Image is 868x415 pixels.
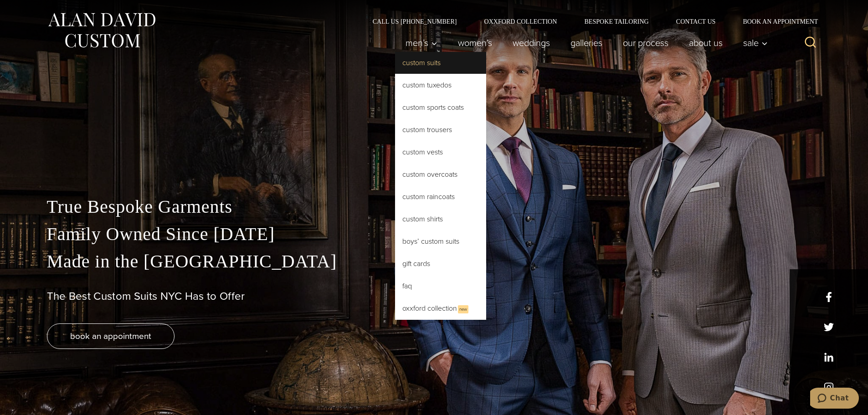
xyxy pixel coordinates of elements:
[395,275,486,297] a: FAQ
[678,34,733,52] a: About Us
[70,329,151,343] span: book an appointment
[395,231,486,252] a: Boys’ Custom Suits
[395,186,486,208] a: Custom Raincoats
[800,32,822,54] button: View Search Form
[47,290,822,303] h1: The Best Custom Suits NYC Has to Offer
[395,52,486,74] a: Custom Suits
[612,34,678,52] a: Our Process
[395,97,486,118] a: Custom Sports Coats
[570,18,662,25] a: Bespoke Tailoring
[395,34,447,52] button: Child menu of Men’s
[395,119,486,141] a: Custom Trousers
[47,193,822,275] p: True Bespoke Garments Family Owned Since [DATE] Made in the [GEOGRAPHIC_DATA]
[395,74,486,96] a: Custom Tuxedos
[447,34,502,52] a: Women’s
[47,10,156,51] img: Alan David Custom
[458,305,468,313] span: New
[729,18,821,25] a: Book an Appointment
[395,141,486,163] a: Custom Vests
[47,323,175,349] a: book an appointment
[395,34,772,52] nav: Primary Navigation
[560,34,612,52] a: Galleries
[395,208,486,230] a: Custom Shirts
[810,388,859,410] iframe: Opens a widget where you can chat to one of our agents
[395,253,486,275] a: Gift Cards
[663,18,729,25] a: Contact Us
[502,34,560,52] a: weddings
[470,18,570,25] a: Oxxford Collection
[359,18,471,25] a: Call Us [PHONE_NUMBER]
[359,18,822,25] nav: Secondary Navigation
[395,297,486,320] a: Oxxford CollectionNew
[733,34,772,52] button: Sale sub menu toggle
[395,164,486,185] a: Custom Overcoats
